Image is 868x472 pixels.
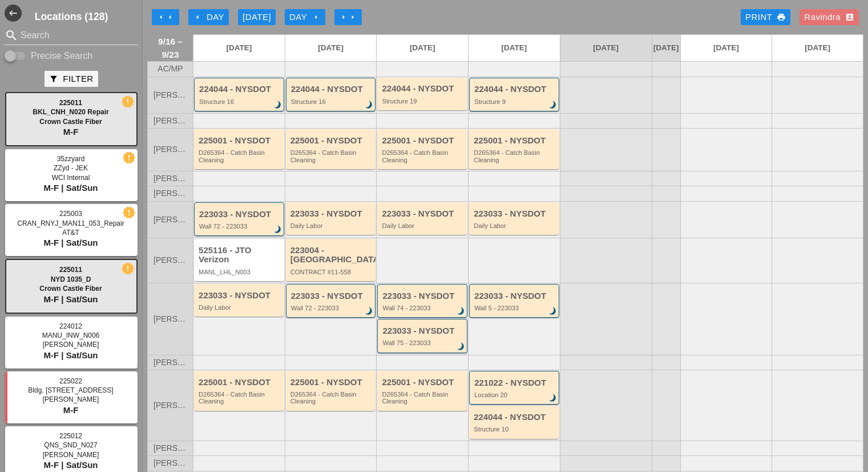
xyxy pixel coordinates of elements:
span: M-F | Sat/Sun [43,460,98,470]
div: Wall 5 - 223033 [474,305,556,311]
a: [DATE] [285,35,377,61]
button: Day [285,9,325,25]
a: [DATE] [377,35,468,61]
div: Daily Labor [382,222,465,229]
span: QNS_SND_N027 [44,441,97,449]
a: [DATE] [469,35,560,61]
span: WCI Internal [52,174,90,182]
div: 223004 - [GEOGRAPHIC_DATA] [290,246,373,265]
span: [PERSON_NAME] [154,117,187,125]
div: Filter [49,73,93,86]
span: 9/16 – 9/23 [154,35,187,61]
span: 225003 [59,210,82,218]
div: 225001 - NYSDOT [199,136,281,146]
i: new_releases [124,207,134,218]
i: west [5,5,22,22]
a: Print [741,9,790,25]
div: 225001 - NYSDOT [290,136,373,146]
div: Structure 16 [291,98,373,105]
span: BKL_CNH_N020 Repair [33,108,108,116]
span: 224012 [59,322,82,330]
i: arrow_right [348,13,357,22]
i: arrow_left [193,13,202,22]
div: 225001 - NYSDOT [290,378,373,387]
input: Search [21,26,122,45]
i: arrow_left [156,13,165,22]
div: Structure 9 [474,98,556,105]
i: print [777,13,786,22]
span: Bldg. [STREET_ADDRESS] [28,386,113,394]
div: D265364 - Catch Basin Cleaning [382,149,465,163]
button: Move Back 1 Week [152,9,179,25]
div: 223033 - NYSDOT [382,209,465,219]
i: new_releases [124,153,134,163]
div: Daily Labor [199,304,281,311]
div: 225001 - NYSDOT [382,378,465,387]
i: new_releases [123,263,133,274]
i: search [5,29,18,42]
i: brightness_3 [547,392,559,405]
span: M-F | Sat/Sun [43,350,98,360]
div: 221022 - NYSDOT [474,378,556,388]
span: 225022 [59,377,82,385]
span: [PERSON_NAME] [154,189,187,198]
span: [PERSON_NAME] [154,315,187,323]
div: 223033 - NYSDOT [290,209,373,219]
div: 225001 - NYSDOT [474,136,556,146]
div: D265364 - Catch Basin Cleaning [474,149,556,163]
button: Filter [45,71,98,87]
span: [PERSON_NAME] [154,358,187,367]
span: M-F [63,127,79,137]
i: brightness_3 [272,99,284,111]
i: arrow_right [312,13,321,22]
div: Wall 72 - 223033 [199,223,281,230]
button: Day [188,9,229,25]
i: new_releases [123,97,133,107]
div: D265364 - Catch Basin Cleaning [290,391,373,405]
div: 223033 - NYSDOT [291,291,373,301]
div: Location 20 [474,391,556,398]
span: 35zzyard [57,155,85,163]
span: [PERSON_NAME] [154,174,187,183]
div: D265364 - Catch Basin Cleaning [199,149,281,163]
span: ZZyd - JEK [54,164,88,172]
div: D265364 - Catch Basin Cleaning [382,391,465,405]
span: [PERSON_NAME] [43,341,99,349]
span: [PERSON_NAME] [154,145,187,154]
div: CONTRACT #11-558 [290,269,373,275]
div: Day [289,11,321,24]
span: 225011 [59,266,82,274]
span: [PERSON_NAME] [154,444,187,453]
div: 224044 - NYSDOT [474,413,556,422]
div: 223033 - NYSDOT [382,291,464,301]
div: D265364 - Catch Basin Cleaning [290,149,373,163]
a: [DATE] [193,35,285,61]
div: 223033 - NYSDOT [382,326,464,336]
div: Print [745,11,786,24]
div: Wall 75 - 223033 [382,339,464,346]
i: brightness_3 [455,341,467,353]
div: 224044 - NYSDOT [474,85,556,94]
div: 223033 - NYSDOT [199,291,281,301]
a: [DATE] [681,35,772,61]
span: [PERSON_NAME] [154,256,187,265]
button: [DATE] [238,9,276,25]
div: Structure 19 [382,98,465,105]
button: Move Ahead 1 Week [334,9,362,25]
i: arrow_left [165,13,175,22]
span: AC/MP [158,65,183,73]
div: Enable Precise search to match search terms exactly. [5,49,138,63]
div: 223033 - NYSDOT [474,209,556,219]
i: brightness_3 [364,305,376,318]
div: 223033 - NYSDOT [474,291,556,301]
div: [DATE] [243,11,271,24]
span: NYD 1035_D [51,275,91,283]
div: Wall 74 - 223033 [382,305,464,311]
label: Precise Search [31,50,93,62]
span: MANU_INW_N006 [42,331,100,339]
span: [PERSON_NAME] [154,459,187,467]
span: [PERSON_NAME] [154,91,187,99]
span: M-F | Sat/Sun [43,294,98,304]
div: Daily Labor [474,222,556,229]
i: brightness_3 [547,305,559,318]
